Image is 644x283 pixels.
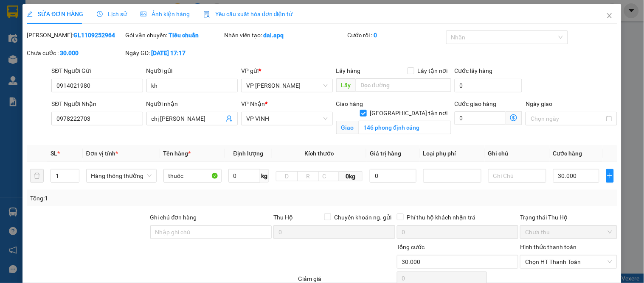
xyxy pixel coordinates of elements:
[86,150,118,157] span: Đơn vị tính
[97,11,103,17] span: clock-circle
[404,213,479,222] span: Phí thu hộ khách nhận trả
[606,169,614,183] button: plus
[37,7,98,34] strong: CHUYỂN PHÁT NHANH AN PHÚ QUÝ
[553,150,582,157] span: Cước hàng
[91,169,152,182] span: Hàng thông thường
[51,66,143,75] div: SĐT Người Gửi
[331,213,395,222] span: Chuyển khoản ng. gửi
[226,115,233,122] span: user-add
[263,32,284,39] b: dai.apq
[525,226,612,239] span: Chưa thu
[126,48,222,58] div: Ngày GD:
[126,31,222,40] div: Gói vận chuyển:
[336,78,356,92] span: Lấy
[356,78,451,92] input: Dọc đường
[397,244,425,250] span: Tổng cước
[305,150,334,157] span: Kích thước
[273,214,293,221] span: Thu Hộ
[5,25,29,67] img: logo
[531,114,604,123] input: Ngày giao
[374,32,377,39] b: 0
[27,48,124,58] div: Chưa cước :
[51,150,57,157] span: SL
[97,11,127,17] span: Lịch sử
[107,46,157,55] span: GL1109252945
[260,169,269,183] span: kg
[233,150,264,157] span: Định lượng
[607,172,613,179] span: plus
[146,66,238,75] div: Người gửi
[30,194,249,203] div: Tổng: 1
[485,145,550,162] th: Ghi chú
[163,169,222,183] input: VD: Bàn, Ghế
[246,112,327,125] span: VP VINH
[414,66,451,75] span: Lấy tận nơi
[510,114,517,121] span: dollar-circle
[339,171,363,181] span: 0kg
[27,31,124,40] div: [PERSON_NAME]:
[359,121,451,134] input: Giao tận nơi
[455,79,523,92] input: Cước lấy hàng
[276,171,298,181] input: D
[520,213,617,222] div: Trạng thái Thu Hộ
[370,150,401,157] span: Giá trị hàng
[319,171,338,181] input: C
[146,99,238,108] div: Người nhận
[203,11,210,18] img: icon
[152,50,186,56] b: [DATE] 17:17
[348,31,444,40] div: Cước rồi :
[298,171,320,181] input: R
[336,67,361,74] span: Lấy hàng
[60,50,79,56] b: 30.000
[34,60,103,69] strong: PHIẾU GỬI HÀNG
[33,36,102,58] span: [GEOGRAPHIC_DATA], [GEOGRAPHIC_DATA] ↔ [GEOGRAPHIC_DATA]
[203,11,293,17] span: Yêu cầu xuất hóa đơn điện tử
[150,214,197,221] label: Ghi chú đơn hàng
[27,11,83,17] span: SỬA ĐƠN HÀNG
[455,100,497,107] label: Cước giao hàng
[526,100,552,107] label: Ngày giao
[73,32,115,39] b: GL1109252964
[520,244,577,250] label: Hình thức thanh toán
[455,67,493,74] label: Cước lấy hàng
[141,11,146,17] span: picture
[163,150,191,157] span: Tên hàng
[224,31,346,40] div: Nhân viên tạo:
[488,169,546,183] input: Ghi Chú
[598,4,622,28] button: Close
[246,79,327,92] span: VP GIA LÂM
[241,66,332,75] div: VP gửi
[150,225,272,239] input: Ghi chú đơn hàng
[27,11,33,17] span: edit
[169,32,199,39] b: Tiêu chuẩn
[30,169,44,183] button: delete
[367,108,451,118] span: [GEOGRAPHIC_DATA] tận nơi
[420,145,485,162] th: Loại phụ phí
[525,255,612,268] span: Chọn HT Thanh Toán
[606,12,613,19] span: close
[336,100,363,107] span: Giao hàng
[336,121,359,134] span: Giao
[51,99,143,108] div: SĐT Người Nhận
[455,111,506,125] input: Cước giao hàng
[141,11,190,17] span: Ảnh kiện hàng
[241,100,265,107] span: VP Nhận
